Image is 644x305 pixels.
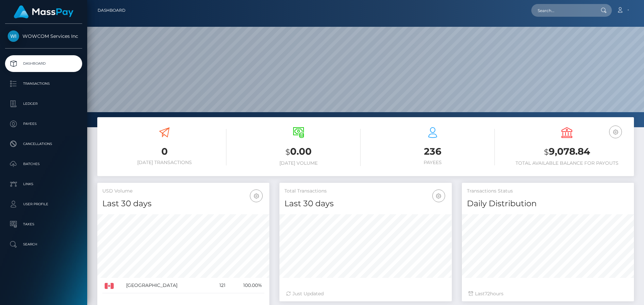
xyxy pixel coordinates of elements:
[8,159,79,169] p: Batches
[14,5,73,18] img: MassPay Logo
[236,160,361,166] h6: [DATE] Volume
[8,219,79,229] p: Taxes
[544,147,549,157] small: $
[286,290,445,297] div: Just Updated
[5,196,82,213] a: User Profile
[467,198,629,210] h4: Daily Distribution
[102,145,226,158] h3: 0
[371,160,495,165] h6: Payees
[505,160,629,166] h6: Total Available Balance for Payouts
[284,188,446,195] h5: Total Transactions
[8,99,79,109] p: Ledger
[531,4,594,17] input: Search...
[485,291,490,297] span: 72
[5,216,82,233] a: Taxes
[8,79,79,89] p: Transactions
[469,290,627,297] div: Last hours
[5,55,82,72] a: Dashboard
[5,236,82,253] a: Search
[228,278,264,293] td: 100.00%
[8,239,79,249] p: Search
[105,283,114,289] img: CA.png
[98,3,125,17] a: Dashboard
[5,75,82,92] a: Transactions
[211,278,228,293] td: 121
[8,119,79,129] p: Payees
[102,188,264,195] h5: USD Volume
[236,145,361,159] h3: 0.00
[102,198,264,210] h4: Last 30 days
[8,179,79,189] p: Links
[285,147,290,157] small: $
[8,199,79,209] p: User Profile
[371,145,495,158] h3: 236
[5,136,82,152] a: Cancellations
[8,139,79,149] p: Cancellations
[5,95,82,112] a: Ledger
[5,33,82,39] span: WOWCOM Services Inc
[505,145,629,159] h3: 9,078.84
[5,116,82,132] a: Payees
[8,30,19,42] img: WOWCOM Services Inc
[5,156,82,172] a: Batches
[102,160,226,165] h6: [DATE] Transactions
[124,278,211,293] td: [GEOGRAPHIC_DATA]
[8,59,79,69] p: Dashboard
[284,198,446,210] h4: Last 30 days
[467,188,629,195] h5: Transactions Status
[5,176,82,193] a: Links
